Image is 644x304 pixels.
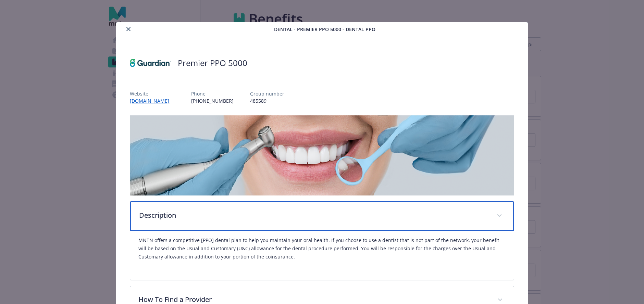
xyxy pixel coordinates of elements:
[130,231,513,280] div: Description
[178,57,247,69] h2: Premier PPO 5000
[138,236,505,261] p: MNTN offers a competitive [PPO] dental plan to help you maintain your oral health. If you choose ...
[130,115,514,195] img: banner
[130,98,175,104] a: [DOMAIN_NAME]
[130,90,175,97] p: Website
[130,53,171,73] img: Guardian
[124,25,133,33] button: close
[274,26,375,33] span: Dental - Premier PPO 5000 - Dental PPO
[191,90,234,97] p: Phone
[130,201,513,231] div: Description
[250,97,284,104] p: 485589
[139,210,488,220] p: Description
[191,97,234,104] p: [PHONE_NUMBER]
[250,90,284,97] p: Group number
